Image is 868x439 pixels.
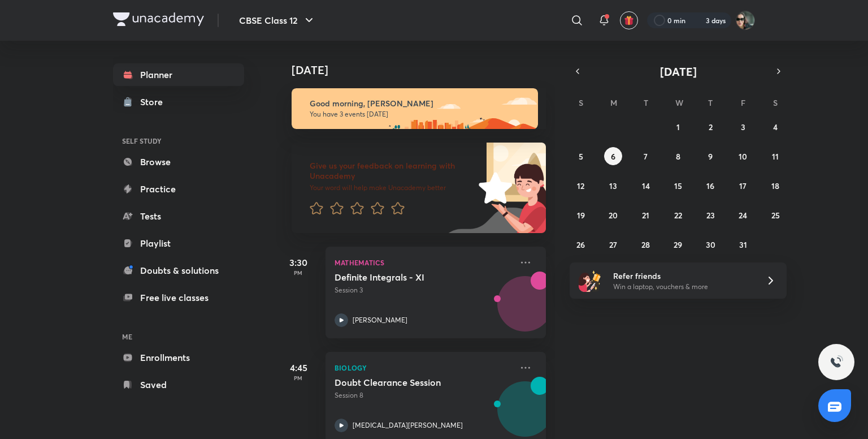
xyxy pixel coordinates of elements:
[113,131,244,150] h6: SELF STUDY
[669,177,687,195] button: October 15, 2025
[637,177,655,195] button: October 14, 2025
[766,118,784,136] button: October 4, 2025
[701,206,719,224] button: October 23, 2025
[292,63,557,77] h4: [DATE]
[276,361,321,375] h5: 4:45
[113,205,244,227] a: Tests
[232,9,323,32] button: CBSE Class 12
[637,206,655,224] button: October 21, 2025
[276,375,321,381] p: PM
[113,12,204,26] img: Company Logo
[610,97,617,108] abbr: Monday
[577,210,585,221] abbr: October 19, 2025
[335,272,475,283] h5: Definite Integrals - XI
[669,147,687,165] button: October 8, 2025
[701,235,719,253] button: October 30, 2025
[676,122,680,132] abbr: October 1, 2025
[113,327,244,346] h6: ME
[577,180,584,191] abbr: October 12, 2025
[674,239,682,250] abbr: October 29, 2025
[660,64,697,79] span: [DATE]
[734,235,752,253] button: October 31, 2025
[276,269,321,276] p: PM
[310,183,475,192] p: Your word will help make Unacademy better
[624,15,634,25] img: avatar
[572,177,590,195] button: October 12, 2025
[609,210,618,221] abbr: October 20, 2025
[335,377,475,388] h5: Doubt Clearance Session
[766,206,784,224] button: October 25, 2025
[736,11,755,30] img: Arihant
[611,151,615,162] abbr: October 6, 2025
[335,390,512,401] p: Session 8
[708,97,713,108] abbr: Thursday
[604,235,622,253] button: October 27, 2025
[113,373,244,396] a: Saved
[692,15,704,26] img: streak
[734,177,752,195] button: October 17, 2025
[579,97,583,108] abbr: Sunday
[709,122,713,132] abbr: October 2, 2025
[113,91,244,113] a: Store
[706,210,715,221] abbr: October 23, 2025
[644,151,648,162] abbr: October 7, 2025
[609,180,617,191] abbr: October 13, 2025
[674,210,682,221] abbr: October 22, 2025
[669,206,687,224] button: October 22, 2025
[353,420,463,431] p: [MEDICAL_DATA][PERSON_NAME]
[604,206,622,224] button: October 20, 2025
[701,177,719,195] button: October 16, 2025
[113,232,244,255] a: Playlist
[609,239,617,250] abbr: October 27, 2025
[113,346,244,369] a: Enrollments
[701,118,719,136] button: October 2, 2025
[579,269,601,292] img: referral
[772,151,779,162] abbr: October 11, 2025
[113,12,204,29] a: Company Logo
[674,180,682,191] abbr: October 15, 2025
[706,180,714,191] abbr: October 16, 2025
[335,361,512,375] p: Biology
[669,235,687,253] button: October 29, 2025
[576,239,585,250] abbr: October 26, 2025
[113,286,244,309] a: Free live classes
[739,180,747,191] abbr: October 17, 2025
[637,235,655,253] button: October 28, 2025
[585,63,771,79] button: [DATE]
[572,235,590,253] button: October 26, 2025
[708,151,713,162] abbr: October 9, 2025
[613,282,752,292] p: Win a laptop, vouchers & more
[572,206,590,224] button: October 19, 2025
[734,206,752,224] button: October 24, 2025
[113,178,244,200] a: Practice
[641,239,650,250] abbr: October 28, 2025
[113,259,244,282] a: Doubts & solutions
[734,147,752,165] button: October 10, 2025
[498,282,552,337] img: Avatar
[440,143,546,233] img: feedback_image
[773,97,778,108] abbr: Saturday
[766,177,784,195] button: October 18, 2025
[741,122,745,132] abbr: October 3, 2025
[604,177,622,195] button: October 13, 2025
[644,97,648,108] abbr: Tuesday
[739,239,747,250] abbr: October 31, 2025
[739,210,747,221] abbr: October 24, 2025
[734,118,752,136] button: October 3, 2025
[773,122,778,132] abbr: October 4, 2025
[620,11,638,29] button: avatar
[771,180,779,191] abbr: October 18, 2025
[604,147,622,165] button: October 6, 2025
[579,151,583,162] abbr: October 5, 2025
[701,147,719,165] button: October 9, 2025
[335,285,512,295] p: Session 3
[310,98,528,109] h6: Good morning, [PERSON_NAME]
[292,88,538,129] img: morning
[675,97,683,108] abbr: Wednesday
[676,151,680,162] abbr: October 8, 2025
[741,97,745,108] abbr: Friday
[830,355,843,369] img: ttu
[642,180,650,191] abbr: October 14, 2025
[113,63,244,86] a: Planner
[353,315,407,325] p: [PERSON_NAME]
